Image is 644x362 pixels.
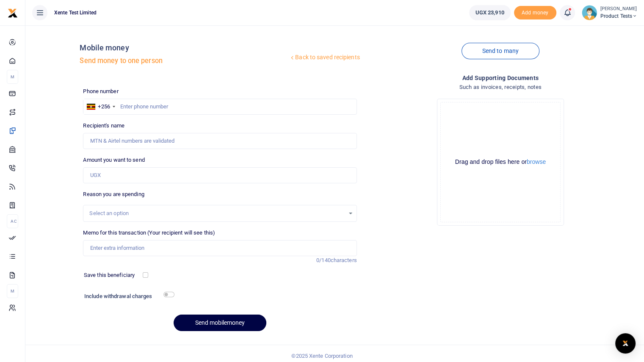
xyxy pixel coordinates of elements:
img: logo-small [8,8,18,18]
li: Toup your wallet [514,6,556,20]
label: Amount you want to send [83,156,144,164]
img: profile-user [582,5,597,20]
input: MTN & Airtel numbers are validated [83,133,357,149]
small: [PERSON_NAME] [600,6,637,13]
div: +256 [98,102,110,111]
div: Open Intercom Messenger [615,333,636,354]
span: UGX 23,910 [475,8,504,17]
button: Send mobilemoney [174,315,266,331]
h6: Include withdrawal charges [84,293,171,300]
label: Recipient's name [83,122,124,130]
li: Ac [7,214,18,228]
label: Save this beneficiary [84,271,135,279]
a: logo-small logo-large logo-large [8,9,18,16]
a: Back to saved recipients [289,50,360,65]
h5: Send money to one person [80,57,289,65]
li: M [7,70,18,84]
div: File Uploader [437,99,564,226]
label: Reason you are spending [83,190,144,199]
h4: Add supporting Documents [364,73,637,83]
a: Send to many [462,43,539,59]
span: Xente Test Limited [51,9,100,17]
input: UGX [83,167,357,183]
label: Memo for this transaction (Your recipient will see this) [83,229,215,237]
span: Product Tests [600,12,637,20]
div: Drag and drop files here or [441,158,560,166]
li: M [7,284,18,298]
span: Add money [514,6,556,20]
span: characters [331,257,357,263]
h4: Such as invoices, receipts, notes [364,83,637,92]
a: UGX 23,910 [469,5,511,20]
button: browse [527,159,546,165]
a: Add money [514,9,556,15]
div: Uganda: +256 [83,99,117,114]
span: 0/140 [316,257,331,263]
label: Phone number [83,87,118,96]
a: profile-user [PERSON_NAME] Product Tests [582,5,637,20]
h4: Mobile money [80,43,289,53]
li: Wallet ballance [466,5,514,20]
input: Enter extra information [83,240,357,256]
input: Enter phone number [83,99,357,115]
div: Select an option [89,209,344,218]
